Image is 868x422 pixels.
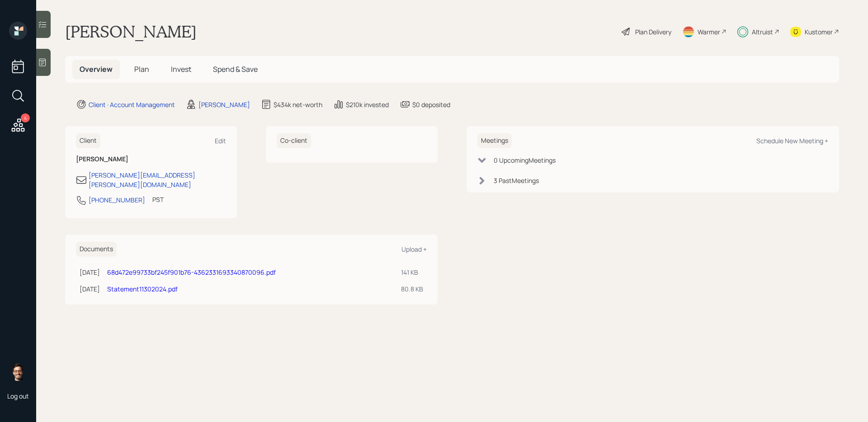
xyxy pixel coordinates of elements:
div: Kustomer [805,27,833,37]
h6: Client [76,133,100,148]
div: [DATE] [80,284,100,294]
div: Edit [215,136,226,145]
span: Overview [80,64,113,74]
h1: [PERSON_NAME] [65,22,197,42]
div: Altruist [752,27,773,37]
div: $210k invested [346,100,389,109]
div: [PERSON_NAME] [198,100,250,109]
span: Invest [171,64,191,74]
div: $434k net-worth [274,100,322,109]
h6: Meetings [477,133,512,148]
span: Plan [134,64,149,74]
div: 0 Upcoming Meeting s [494,155,556,165]
div: [PHONE_NUMBER] [89,195,145,205]
div: [PERSON_NAME][EMAIL_ADDRESS][PERSON_NAME][DOMAIN_NAME] [89,170,226,189]
div: Client · Account Management [89,100,175,109]
div: $0 deposited [412,100,450,109]
div: Upload + [401,245,427,253]
div: Plan Delivery [635,27,671,37]
div: 141 KB [401,267,423,277]
h6: Documents [76,242,117,257]
a: Statement11302024.pdf [107,285,178,293]
h6: Co-client [277,133,311,148]
div: Warmer [698,27,720,37]
span: Spend & Save [213,64,258,74]
div: 3 Past Meeting s [494,176,539,185]
div: Log out [7,392,29,400]
img: sami-boghos-headshot.png [9,363,27,381]
div: 80.8 KB [401,284,423,294]
div: Schedule New Meeting + [756,136,828,145]
div: 4 [21,113,30,122]
div: PST [152,195,164,204]
h6: [PERSON_NAME] [76,155,226,163]
div: [DATE] [80,267,100,277]
a: 68d472e99733bf245f901b76-4362331693340870096.pdf [107,268,276,277]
